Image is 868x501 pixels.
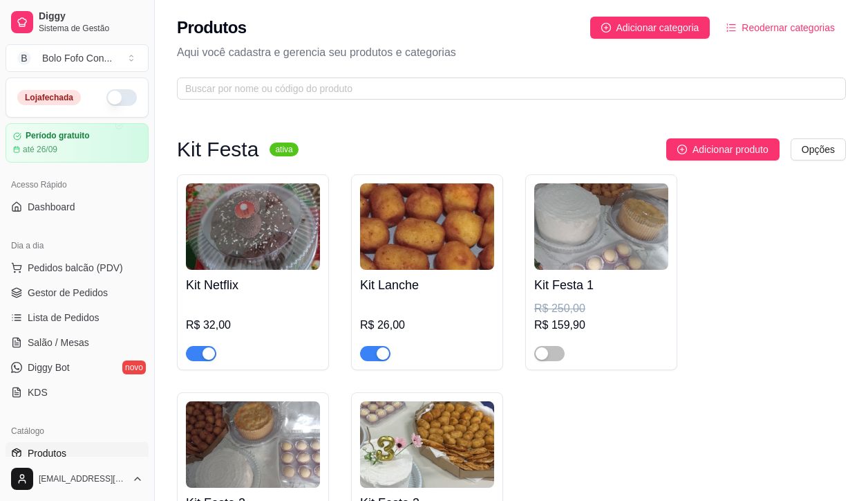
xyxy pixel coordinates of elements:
span: Lista de Pedidos [28,311,100,325]
span: Opções [802,142,835,157]
input: Buscar por nome ou código do produto [185,81,827,96]
span: Gestor de Pedidos [28,286,108,300]
button: Adicionar categoria [590,17,710,39]
div: Catálogo [6,420,149,442]
h4: Kit Lanche [360,275,494,295]
span: ordered-list [726,23,736,33]
button: Adicionar produto [666,138,780,161]
h4: Kit Netflix [186,275,320,295]
span: Adicionar categoria [616,20,699,35]
span: Sistema de Gestão [39,23,143,34]
button: Opções [791,138,846,161]
span: Produtos [28,446,66,460]
div: R$ 159,90 [534,317,668,334]
div: Dia a dia [6,235,149,257]
span: Dashboard [28,200,75,214]
div: R$ 26,00 [360,317,494,334]
span: plus-circle [601,23,611,33]
img: product-image [186,183,320,270]
img: product-image [360,183,494,270]
span: Salão / Mesas [28,336,89,349]
div: Loja fechada [17,90,81,105]
a: DiggySistema de Gestão [6,6,149,39]
a: Lista de Pedidos [6,307,149,329]
article: até 26/09 [23,144,57,155]
sup: ativa [270,143,298,156]
img: product-image [360,401,494,488]
a: Diggy Botnovo [6,356,149,379]
article: Período gratuito [26,131,90,141]
span: Reodernar categorias [742,20,835,35]
a: KDS [6,381,149,403]
img: product-image [186,401,320,488]
p: Aqui você cadastra e gerencia seu produtos e categorias [177,44,846,61]
a: Gestor de Pedidos [6,282,149,304]
a: Salão / Mesas [6,331,149,354]
a: Dashboard [6,196,149,218]
a: Período gratuitoaté 26/09 [6,123,149,163]
button: [EMAIL_ADDRESS][DOMAIN_NAME] [6,462,149,495]
span: Diggy Bot [28,361,70,374]
button: Reodernar categorias [715,17,846,39]
h3: Kit Festa [177,141,258,158]
span: Adicionar produto [692,142,768,157]
button: Pedidos balcão (PDV) [6,257,149,279]
span: plus-circle [677,145,687,154]
span: B [17,51,31,65]
button: Select a team [6,44,149,72]
span: Pedidos balcão (PDV) [28,261,123,275]
a: Produtos [6,442,149,464]
h4: Kit Festa 1 [534,275,668,295]
span: [EMAIL_ADDRESS][DOMAIN_NAME] [39,473,126,484]
div: Acesso Rápido [6,174,149,196]
h2: Produtos [177,17,247,39]
span: KDS [28,385,48,399]
div: R$ 32,00 [186,317,320,334]
img: product-image [534,183,668,270]
div: Bolo Fofo Con ... [42,51,112,65]
div: R$ 250,00 [534,300,668,317]
button: Alterar Status [106,89,137,106]
span: Diggy [39,10,143,23]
